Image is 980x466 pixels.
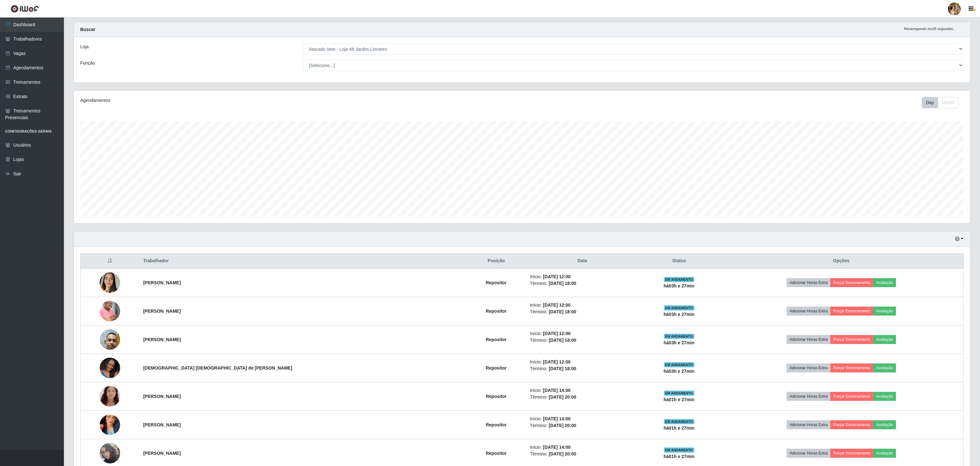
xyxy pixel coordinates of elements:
[549,366,576,371] time: [DATE] 18:00
[639,254,719,269] th: Status
[719,254,964,269] th: Opções
[100,407,120,443] img: 1755793919031.jpeg
[486,365,506,371] strong: Repositor
[873,392,896,401] button: Avaliação
[526,254,639,269] th: Data
[904,27,956,31] i: Recarregando em 25 segundos...
[830,278,873,287] button: Forçar Encerramento
[530,422,635,429] li: Término:
[530,302,635,309] li: Início:
[100,317,120,362] img: 1755733984182.jpeg
[873,420,896,429] button: Avaliação
[873,307,896,316] button: Avaliação
[100,383,120,409] img: 1750290753339.jpeg
[100,345,120,391] img: 1755438543328.jpeg
[143,394,181,399] strong: [PERSON_NAME]
[664,305,694,310] span: EM ANDAMENTO
[543,274,570,279] time: [DATE] 12:00
[664,362,694,367] span: EM ANDAMENTO
[530,416,635,422] li: Início:
[486,394,506,399] strong: Repositor
[543,302,570,308] time: [DATE] 12:00
[787,278,830,287] button: Adicionar Horas Extra
[664,369,695,374] strong: há 03 h e 27 min
[830,449,873,458] button: Forçar Encerramento
[787,420,830,429] button: Adicionar Horas Extra
[549,394,576,400] time: [DATE] 20:00
[139,254,467,269] th: Trabalhador
[549,281,576,286] time: [DATE] 18:00
[664,425,695,431] strong: há 01 h e 27 min
[80,97,443,104] div: Agendamentos
[664,283,695,288] strong: há 03 h e 27 min
[143,422,181,427] strong: [PERSON_NAME]
[830,392,873,401] button: Forçar Encerramento
[530,387,635,394] li: Início:
[664,454,695,459] strong: há 01 h e 27 min
[530,359,635,365] li: Início:
[543,359,570,364] time: [DATE] 12:00
[664,334,694,339] span: EM ANDAMENTO
[664,419,694,424] span: EM ANDAMENTO
[143,280,181,285] strong: [PERSON_NAME]
[530,394,635,401] li: Término:
[543,416,570,421] time: [DATE] 14:00
[80,27,95,32] strong: Buscar
[787,363,830,372] button: Adicionar Horas Extra
[80,43,89,50] label: Loja
[873,449,896,458] button: Avaliação
[830,335,873,344] button: Forçar Encerramento
[664,447,694,453] span: EM ANDAMENTO
[530,273,635,280] li: Início:
[549,338,576,343] time: [DATE] 18:00
[787,449,830,458] button: Adicionar Horas Extra
[830,307,873,316] button: Forçar Encerramento
[664,397,695,402] strong: há 01 h e 27 min
[922,97,959,108] div: First group
[922,97,938,108] button: Day
[530,330,635,337] li: Início:
[486,451,506,456] strong: Repositor
[543,388,570,393] time: [DATE] 14:00
[830,420,873,429] button: Forçar Encerramento
[664,312,695,317] strong: há 03 h e 27 min
[938,97,959,108] button: Month
[467,254,526,269] th: Posição
[664,340,695,345] strong: há 03 h e 27 min
[830,363,873,372] button: Forçar Encerramento
[11,5,39,13] img: CoreUI Logo
[100,264,120,301] img: 1748562791419.jpeg
[549,309,576,314] time: [DATE] 18:00
[530,365,635,372] li: Término:
[530,451,635,457] li: Término:
[664,391,694,396] span: EM ANDAMENTO
[787,307,830,316] button: Adicionar Horas Extra
[530,280,635,287] li: Término:
[549,423,576,428] time: [DATE] 20:00
[664,277,694,282] span: EM ANDAMENTO
[530,444,635,451] li: Início:
[143,309,181,314] strong: [PERSON_NAME]
[873,278,896,287] button: Avaliação
[530,337,635,344] li: Término:
[787,335,830,344] button: Adicionar Horas Extra
[143,451,181,456] strong: [PERSON_NAME]
[486,280,506,285] strong: Repositor
[787,392,830,401] button: Adicionar Horas Extra
[543,445,570,450] time: [DATE] 14:00
[549,451,576,456] time: [DATE] 20:00
[143,365,292,371] strong: [DEMOGRAPHIC_DATA] [DEMOGRAPHIC_DATA] de [PERSON_NAME]
[543,331,570,336] time: [DATE] 12:00
[873,363,896,372] button: Avaliação
[486,337,506,342] strong: Repositor
[486,309,506,314] strong: Repositor
[100,296,120,326] img: 1752179199159.jpeg
[143,337,181,342] strong: [PERSON_NAME]
[486,422,506,427] strong: Repositor
[873,335,896,344] button: Avaliação
[530,309,635,315] li: Término:
[922,97,964,108] div: Toolbar with button groups
[80,60,95,66] label: Função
